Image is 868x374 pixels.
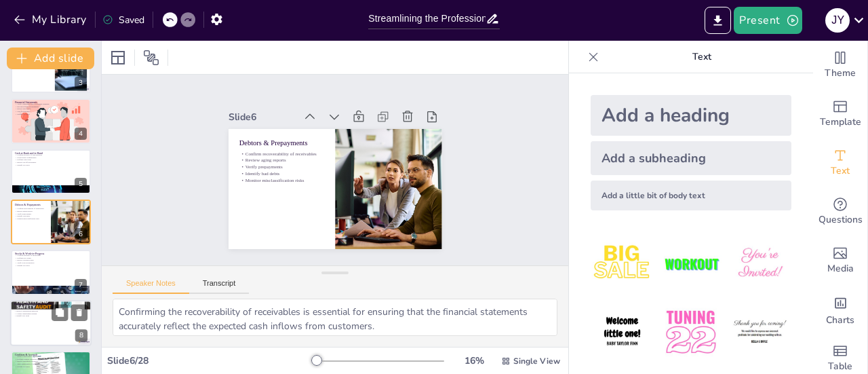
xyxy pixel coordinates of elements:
[113,279,189,294] button: Speaker Notes
[813,236,867,285] div: Add images, graphics, shapes or video
[75,178,87,190] div: 5
[813,285,867,334] div: Add charts and graphs
[728,232,791,295] img: 3.jpeg
[15,161,87,164] p: Review cut-off procedures
[239,170,324,177] p: Identify bad debts
[15,365,87,368] p: Identify key risks
[813,90,867,138] div: Add ready made slides
[513,356,560,367] span: Single View
[813,138,867,187] div: Add text boxes
[14,312,87,315] p: Conduct impairment testing
[15,203,47,207] p: Debtors & Prepayments
[75,329,87,341] div: 8
[14,302,87,306] p: Property, Plant & Equipment (PPE)
[818,212,863,227] span: Questions
[239,176,324,183] p: Monitor misclassification risks
[831,164,850,179] span: Text
[11,250,91,295] div: 7
[591,232,654,295] img: 1.jpeg
[604,41,800,73] p: Text
[10,300,92,346] div: 8
[15,212,47,215] p: Verify prepayments
[813,41,867,90] div: Change the overall theme
[14,314,87,317] p: Identify key risks
[820,115,861,130] span: Template
[11,98,91,143] div: 4
[15,252,87,256] p: Stocks & Work-in-Progress
[7,48,94,69] button: Add slide
[15,113,87,115] p: Identify key risks
[14,304,87,307] p: Verify ownership of assets
[15,355,87,358] p: Ensure completeness of liabilities
[15,208,47,210] p: Confirm recoverability of receivables
[15,262,87,265] p: Verify work-in-progress
[825,7,850,34] button: J Y
[15,153,87,156] p: Confirm accuracy of cash balances
[15,158,87,161] p: Perform cash count
[239,150,324,157] p: Confirm recoverability of receivables
[239,164,324,170] p: Verify prepayments
[15,255,87,257] p: Confirm existence of inventories
[15,108,87,111] p: Review disclosures
[15,353,87,357] p: Creditors & Accruals
[734,7,802,34] button: Present
[14,310,87,312] p: Review depreciation methods
[591,301,654,364] img: 4.jpeg
[825,66,856,81] span: Theme
[15,259,87,262] p: Review valuation basis
[11,200,91,244] div: 6
[189,279,250,294] button: Transcript
[11,48,91,93] div: 3
[728,301,791,364] img: 6.jpeg
[15,217,47,220] p: Monitor misclassification risks
[15,257,87,259] p: Perform test counts
[143,50,159,66] span: Position
[813,187,867,236] div: Get real-time input from your audience
[15,358,87,360] p: Perform supplier statement reconciliations
[10,9,92,31] button: My Library
[659,232,722,295] img: 2.jpeg
[825,8,850,33] div: J Y
[828,359,852,374] span: Table
[229,111,296,124] div: Slide 6
[11,149,91,194] div: 5
[15,156,87,159] p: Obtain bank confirmations
[75,128,87,140] div: 4
[827,261,854,276] span: Media
[458,354,490,367] div: 16 %
[113,299,557,336] textarea: Confirming the recoverability of receivables is essential for ensuring that the financial stateme...
[75,228,87,240] div: 6
[368,9,485,29] input: Insert title
[826,313,854,328] span: Charts
[591,181,791,210] div: Add a little bit of body text
[15,105,87,108] p: Reconcile financial statements
[705,7,731,34] button: Export to PowerPoint
[15,67,51,70] p: Address significant issues
[15,362,87,365] p: Test completeness of accruals
[591,95,791,136] div: Add a heading
[14,307,87,310] p: Physically inspect assets
[15,215,47,218] p: Identify bad debts
[15,210,47,212] p: Review aging reports
[15,164,87,166] p: Identify key risks
[71,304,87,320] button: Delete Slide
[52,304,68,320] button: Duplicate Slide
[659,301,722,364] img: 5.jpeg
[239,138,324,148] p: Debtors & Prepayments
[15,360,87,363] p: Review subsequent payments
[107,47,129,69] div: Layout
[15,103,87,106] p: Verify compliance with accounting standards
[15,111,87,113] p: Check consistency
[102,14,144,26] div: Saved
[15,151,87,155] p: Cash at Bank and in Hand
[107,354,314,367] div: Slide 6 / 28
[591,141,791,175] div: Add a subheading
[75,77,87,89] div: 3
[239,157,324,164] p: Review aging reports
[15,100,87,105] p: Financial Statements
[15,264,87,267] p: Identify key risks
[75,279,87,291] div: 7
